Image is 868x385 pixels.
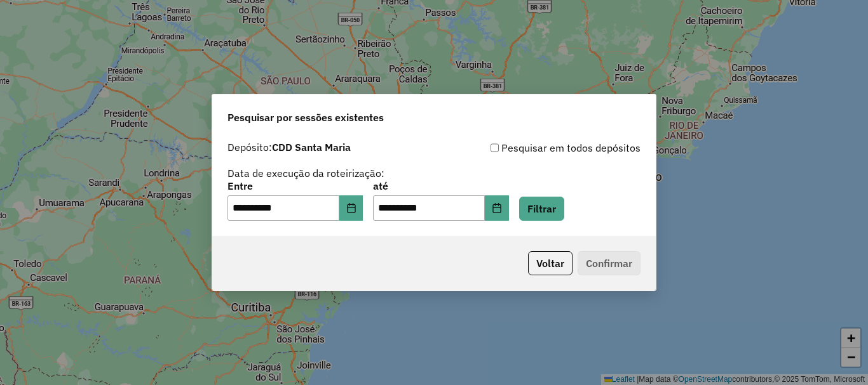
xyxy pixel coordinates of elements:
[519,197,564,221] button: Filtrar
[227,110,384,125] span: Pesquisar por sessões existentes
[272,141,351,153] strong: CDD Santa Maria
[528,251,573,275] button: Voltar
[227,140,351,155] label: Depósito:
[339,195,363,221] button: Choose Date
[227,178,363,193] label: Entre
[227,166,384,181] label: Data de execução da roteirização:
[485,195,509,221] button: Choose Date
[434,140,641,155] div: Pesquisar em todos depósitos
[373,178,508,193] label: até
